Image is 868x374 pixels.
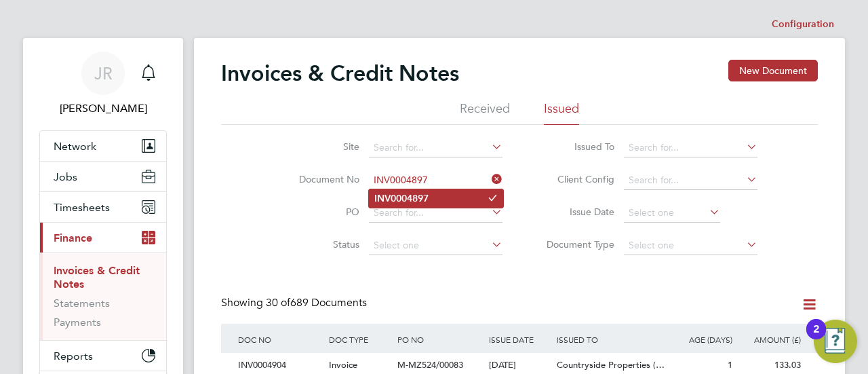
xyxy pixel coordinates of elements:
a: JR[PERSON_NAME] [39,52,167,117]
span: Jobs [54,170,77,183]
span: Finance [54,231,92,244]
span: 30 of [266,296,290,310]
li: Received [460,100,510,125]
input: Search for... [624,138,757,157]
span: M-MZ524/00083 [397,359,463,371]
input: Select one [624,204,720,223]
div: ISSUE DATE [486,324,554,355]
button: Open Resource Center, 2 new notifications [814,320,857,363]
input: Select one [369,236,502,255]
label: Status [281,238,359,250]
input: Search for... [369,138,502,157]
div: DOC TYPE [325,324,394,355]
span: 1 [728,359,732,371]
input: Select one [624,236,757,255]
span: Invoice [329,359,357,371]
div: ISSUED TO [553,324,667,355]
label: Site [281,141,359,153]
input: Search for... [369,171,502,190]
button: New Document [728,60,818,81]
label: Issue Date [536,206,614,218]
span: Reports [54,350,93,362]
span: Timesheets [54,201,110,214]
span: JR [94,64,113,82]
button: Reports [40,341,166,371]
div: 2 [813,329,819,347]
li: Issued [544,100,579,125]
button: Timesheets [40,192,166,222]
label: Document No [281,173,359,185]
a: Statements [54,297,110,310]
div: DOC NO [235,324,325,355]
div: PO NO [394,324,485,355]
span: Network [54,140,96,153]
input: Search for... [624,171,757,190]
a: Payments [54,316,101,329]
label: Document Type [536,238,614,250]
b: INV0004897 [374,193,429,204]
span: 689 Documents [266,296,367,310]
button: Finance [40,223,166,253]
div: Finance [40,253,166,340]
li: Configuration [772,11,834,38]
span: Countryside Properties (… [557,359,665,371]
a: Invoices & Credit Notes [54,264,140,291]
h2: Invoices & Credit Notes [221,60,459,87]
button: Network [40,131,166,161]
div: AMOUNT (£) [736,324,804,355]
div: AGE (DAYS) [667,324,736,355]
input: Search for... [369,204,502,223]
label: Issued To [536,141,614,153]
button: Jobs [40,162,166,191]
label: PO [281,206,359,218]
div: Showing [221,296,370,310]
label: Client Config [536,173,614,185]
span: Jamie Rouse [39,100,167,117]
